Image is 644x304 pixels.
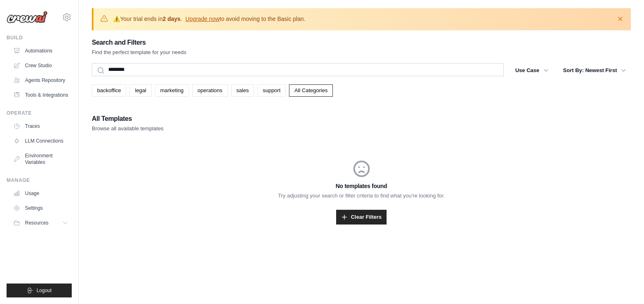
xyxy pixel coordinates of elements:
strong: 2 days [163,16,181,22]
p: Try adjusting your search or filter criteria to find what you're looking for. [92,192,631,200]
a: support [257,84,286,97]
a: sales [231,84,254,97]
a: Crew Studio [10,59,72,72]
h2: Search and Filters [92,37,187,48]
h3: No templates found [92,182,631,190]
a: Agents Repository [10,74,72,87]
button: Resources [10,216,72,229]
a: Clear Filters [336,210,387,225]
a: legal [130,84,151,97]
a: Automations [10,44,72,57]
button: Sort By: Newest First [558,63,631,78]
img: Logo [7,11,48,23]
a: LLM Connections [10,134,72,147]
a: Settings [10,202,72,215]
strong: ⚠️ [113,16,120,22]
a: backoffice [92,84,126,97]
button: Use Case [510,63,553,78]
div: Operate [7,110,72,116]
a: Tools & Integrations [10,88,72,102]
a: Environment Variables [10,149,72,169]
a: Traces [10,120,72,133]
h2: All Templates [92,113,164,125]
p: Browse all available templates [92,125,164,133]
span: Logout [36,287,52,294]
button: Logout [7,284,72,297]
a: Usage [10,187,72,200]
a: All Categories [289,84,333,97]
a: operations [192,84,228,97]
div: Build [7,34,72,41]
span: Resources [25,220,48,226]
p: Your trial ends in . to avoid moving to the Basic plan. [113,15,305,23]
a: Upgrade now [185,16,219,22]
div: Manage [7,177,72,184]
p: Find the perfect template for your needs [92,48,187,57]
a: marketing [155,84,189,97]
